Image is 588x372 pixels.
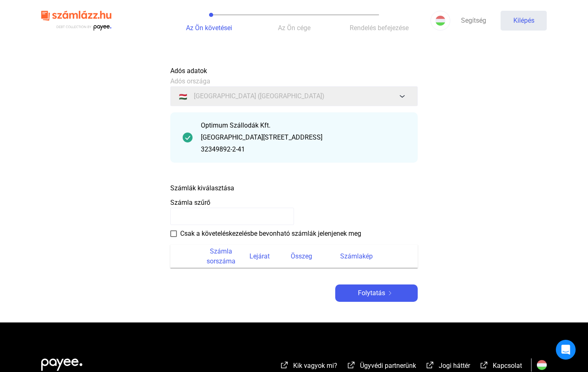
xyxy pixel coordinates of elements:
[340,252,373,260] font: Számlakép
[340,251,408,261] div: Számlakép
[335,284,418,302] button: Folytatásjobbra nyíl-fehér
[435,16,445,26] img: HU
[201,145,245,153] font: 32349892-2-41
[425,363,470,371] a: külső-link-fehérJogi háttér
[358,289,385,297] font: Folytatás
[537,360,547,370] img: HU.svg
[501,11,547,31] button: Kilépés
[194,92,325,100] font: [GEOGRAPHIC_DATA] ([GEOGRAPHIC_DATA])
[41,354,82,371] img: white-payee-white-dot.svg
[200,246,249,266] div: Számla sorszáma
[170,184,234,192] font: Számlák kiválasztása
[249,252,270,260] font: Lejárat
[291,252,312,260] font: Összeg
[207,247,235,265] font: Számla sorszáma
[249,251,291,261] div: Lejárat
[479,361,489,369] img: külső-link-fehér
[170,199,210,206] font: Számla szűrő
[556,340,576,360] div: Intercom Messenger megnyitása
[201,121,270,129] font: Optimum Szállodák Kft.
[170,77,210,85] font: Adós országa
[278,24,310,32] font: Az Ön cége
[513,17,534,24] font: Kilépés
[360,362,416,370] font: Ügyvédi partnerünk
[439,362,470,370] font: Jogi háttér
[461,17,486,24] font: Segítség
[425,361,435,369] img: külső-link-fehér
[385,291,395,295] img: jobbra nyíl-fehér
[293,362,337,370] font: Kik vagyok mi?
[291,251,340,261] div: Összeg
[346,363,416,371] a: külső-link-fehérÜgyvédi partnerünk
[41,7,111,34] img: szamlazzhu-logó
[450,11,496,31] a: Segítség
[346,361,356,369] img: külső-link-fehér
[170,86,418,106] button: 🇭🇺[GEOGRAPHIC_DATA] ([GEOGRAPHIC_DATA])
[179,93,187,101] font: 🇭🇺
[170,67,207,75] font: Adós adatok
[180,230,361,237] font: Csak a követeléskezelésbe bevonható számlák jelenjenek meg
[350,24,409,32] font: Rendelés befejezése
[201,133,322,141] font: [GEOGRAPHIC_DATA][STREET_ADDRESS]
[186,24,232,32] font: Az Ön követései
[280,363,337,371] a: külső-link-fehérKik vagyok mi?
[493,362,522,370] font: Kapcsolat
[280,361,289,369] img: külső-link-fehér
[430,11,450,31] button: HU
[479,363,522,371] a: külső-link-fehérKapcsolat
[183,133,193,142] img: pipa-sötétebb-zöld-kör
